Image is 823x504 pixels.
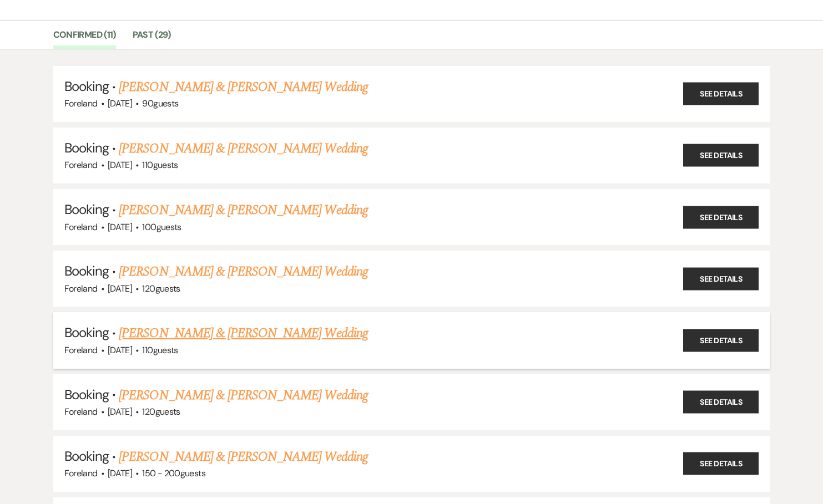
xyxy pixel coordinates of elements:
[64,406,98,418] span: Foreland
[53,28,116,49] a: Confirmed (11)
[133,28,170,49] a: Past (29)
[64,262,109,279] span: Booking
[108,467,132,479] span: [DATE]
[108,98,132,109] span: [DATE]
[108,221,132,233] span: [DATE]
[108,344,132,356] span: [DATE]
[119,77,367,97] a: [PERSON_NAME] & [PERSON_NAME] Wedding
[142,467,205,479] span: 150 - 200 guests
[119,323,367,343] a: [PERSON_NAME] & [PERSON_NAME] Wedding
[108,283,132,294] span: [DATE]
[64,344,98,356] span: Foreland
[64,386,109,403] span: Booking
[142,98,178,109] span: 90 guests
[683,329,759,352] a: See Details
[64,221,98,233] span: Foreland
[142,344,178,356] span: 110 guests
[119,200,367,220] a: [PERSON_NAME] & [PERSON_NAME] Wedding
[119,139,367,159] a: [PERSON_NAME] & [PERSON_NAME] Wedding
[64,324,109,341] span: Booking
[64,201,109,218] span: Booking
[64,159,98,171] span: Foreland
[119,262,367,282] a: [PERSON_NAME] & [PERSON_NAME] Wedding
[683,267,759,290] a: See Details
[108,159,132,171] span: [DATE]
[683,452,759,475] a: See Details
[683,391,759,414] a: See Details
[683,144,759,167] a: See Details
[142,283,180,294] span: 120 guests
[64,98,98,109] span: Foreland
[64,467,98,479] span: Foreland
[64,139,109,156] span: Booking
[64,283,98,294] span: Foreland
[142,406,180,418] span: 120 guests
[142,221,181,233] span: 100 guests
[683,206,759,228] a: See Details
[142,159,178,171] span: 110 guests
[108,406,132,418] span: [DATE]
[119,385,367,405] a: [PERSON_NAME] & [PERSON_NAME] Wedding
[119,447,367,467] a: [PERSON_NAME] & [PERSON_NAME] Wedding
[683,83,759,105] a: See Details
[64,447,109,465] span: Booking
[64,78,109,95] span: Booking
